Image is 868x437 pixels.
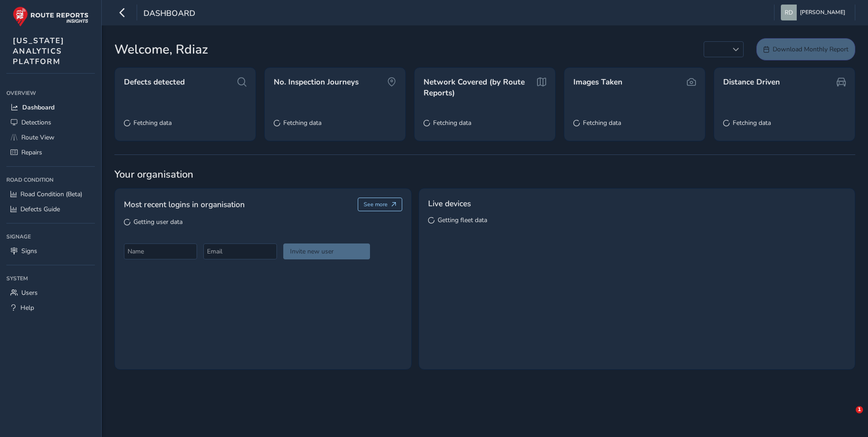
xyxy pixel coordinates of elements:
[573,77,622,88] span: Images Taken
[124,243,197,259] input: Name
[274,77,359,88] span: No. Inspection Journeys
[358,198,403,211] button: See more
[114,168,855,181] span: Your organisation
[114,40,208,59] span: Welcome, Rdiaz
[6,202,95,217] a: Defects Guide
[13,35,64,67] span: [US_STATE] ANALYTICS PLATFORM
[781,5,848,20] button: [PERSON_NAME]
[143,8,195,20] span: Dashboard
[13,6,89,27] img: rr logo
[133,119,172,127] span: Fetching data
[124,77,185,88] span: Defects detected
[6,272,95,285] div: System
[133,218,182,226] span: Getting user data
[21,148,42,157] span: Repairs
[22,103,54,112] span: Dashboard
[433,119,471,127] span: Fetching data
[856,406,863,413] span: 1
[6,243,95,258] a: Signs
[438,216,487,224] span: Getting fleet data
[283,119,321,127] span: Fetching data
[6,100,95,115] a: Dashboard
[203,243,276,259] input: Email
[6,187,95,202] a: Road Condition (Beta)
[6,300,95,315] a: Help
[20,303,34,312] span: Help
[837,406,859,428] iframe: Intercom live chat
[21,118,51,127] span: Detections
[6,145,95,160] a: Repairs
[124,199,245,210] span: Most recent logins in organisation
[21,133,54,142] span: Route View
[21,288,38,297] span: Users
[583,119,621,127] span: Fetching data
[6,115,95,130] a: Detections
[723,77,780,88] span: Distance Driven
[800,5,845,20] span: [PERSON_NAME]
[781,5,797,20] img: diamond-layout
[364,201,388,208] span: See more
[6,285,95,300] a: Users
[733,119,771,127] span: Fetching data
[424,77,534,98] span: Network Covered (by Route Reports)
[20,205,60,214] span: Defects Guide
[6,173,95,187] div: Road Condition
[20,190,82,199] span: Road Condition (Beta)
[6,86,95,100] div: Overview
[21,247,37,255] span: Signs
[6,230,95,243] div: Signage
[428,198,471,209] span: Live devices
[6,130,95,145] a: Route View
